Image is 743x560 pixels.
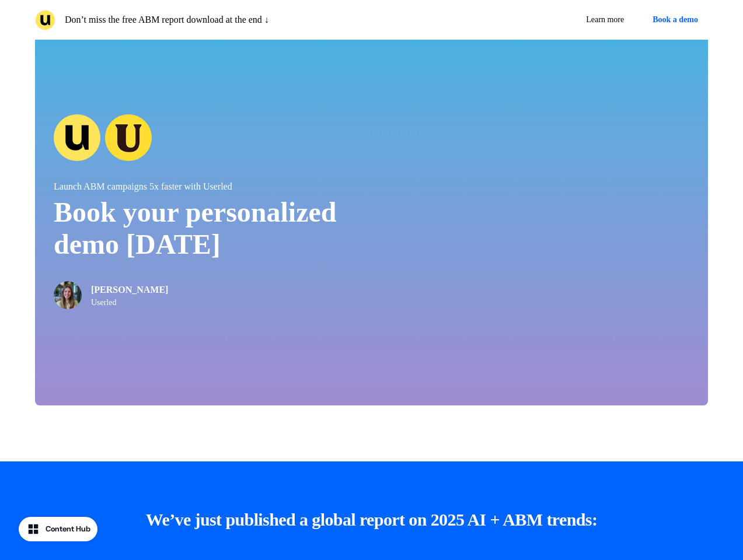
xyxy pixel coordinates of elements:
[19,517,97,541] button: Content Hub
[643,9,708,30] button: Book a demo
[65,13,269,27] p: Don’t miss the free ABM report download at the end ↓
[54,180,372,194] p: Launch ABM campaigns 5x faster with Userled
[91,298,168,307] p: Userled
[46,523,90,535] div: Content Hub
[54,196,372,260] p: Book your personalized demo [DATE]
[91,283,168,297] p: [PERSON_NAME]
[456,37,689,387] iframe: Calendly Scheduling Page
[146,508,598,531] p: :
[146,510,592,529] strong: We’ve just published a global report on 2025 AI + ABM trends
[577,9,633,30] a: Learn more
